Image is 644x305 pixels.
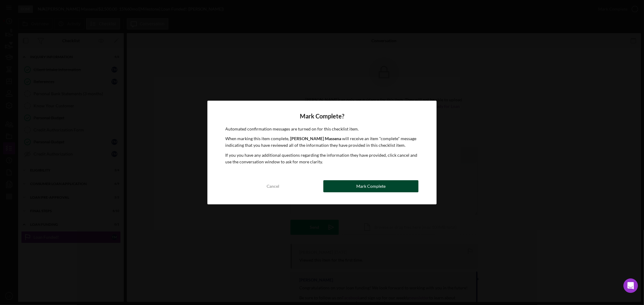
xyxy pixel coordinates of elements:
[356,180,386,192] div: Mark Complete
[226,126,419,132] p: Automated confirmation messages are turned on for this checklist item.
[226,180,321,192] button: Cancel
[323,180,418,192] button: Mark Complete
[290,136,341,141] b: [PERSON_NAME] Massena
[623,278,638,293] div: Open Intercom Messenger
[226,152,419,165] p: If you you have any additional questions regarding the information they have provided, click canc...
[226,113,419,120] h4: Mark Complete?
[226,135,419,149] p: When marking this item complete, will receive an item "complete" message indicating that you have...
[267,180,279,192] div: Cancel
